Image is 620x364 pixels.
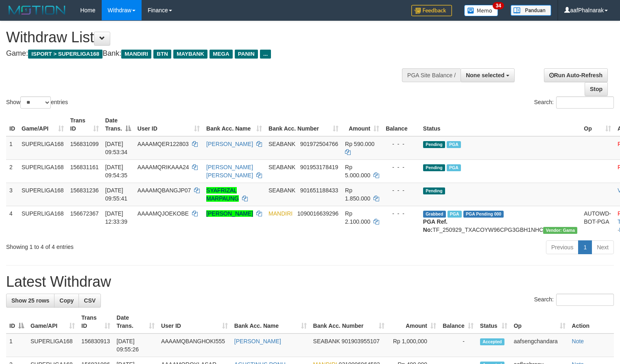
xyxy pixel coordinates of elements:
[6,294,55,307] a: Show 25 rows
[345,164,370,179] span: Rp 5.000.000
[439,310,477,333] th: Balance: activate to sort column ascending
[423,164,445,171] span: Pending
[153,50,171,59] span: BTN
[121,50,151,59] span: MANDIRI
[447,141,461,148] span: Marked by aafsengchandara
[423,187,445,194] span: Pending
[235,50,258,59] span: PANIN
[105,141,128,155] span: [DATE] 09:53:34
[6,159,18,183] td: 2
[206,187,239,202] a: SYAFRIZAL MARPAUNG
[18,206,67,237] td: SUPERLIGA168
[310,310,388,333] th: Bank Acc. Number: activate to sort column ascending
[300,141,338,147] span: Copy 901972504766 to clipboard
[543,227,577,234] span: Vendor URL: https://trx31.1velocity.biz
[6,113,18,136] th: ID
[466,72,504,78] span: None selected
[300,187,338,194] span: Copy 901651188433 to clipboard
[269,210,293,217] span: MANDIRI
[20,96,51,109] select: Showentries
[342,113,382,136] th: Amount: activate to sort column ascending
[28,50,103,59] span: ISPORT > SUPERLIGA168
[546,240,579,254] a: Previous
[70,187,99,194] span: 156831236
[585,82,608,96] a: Stop
[581,113,614,136] th: Op: activate to sort column ascending
[581,206,614,237] td: AUTOWD-BOT-PGA
[6,206,18,237] td: 4
[345,141,374,147] span: Rp 590.000
[448,211,462,218] span: Marked by aafsengchandara
[386,186,417,194] div: - - -
[480,338,504,345] span: Accepted
[18,159,67,183] td: SUPERLIGA168
[84,297,96,304] span: CSV
[388,333,439,357] td: Rp 1,000,000
[345,210,370,225] span: Rp 2.100.000
[269,141,295,147] span: SEABANK
[345,187,370,202] span: Rp 1.850.000
[556,294,614,306] input: Search:
[423,218,448,233] b: PGA Ref. No:
[463,211,504,218] span: PGA Pending
[70,141,99,147] span: 156831099
[493,2,504,9] span: 34
[269,164,295,170] span: SEABANK
[511,310,569,333] th: Op: activate to sort column ascending
[138,141,189,147] span: AAAAMQER122803
[592,240,614,254] a: Next
[79,294,101,307] a: CSV
[420,113,581,136] th: Status
[67,113,102,136] th: Trans ID: activate to sort column ascending
[447,164,461,171] span: Marked by aafsengchandara
[70,164,99,170] span: 156831161
[382,113,420,136] th: Balance
[134,113,203,136] th: User ID: activate to sort column ascending
[138,210,189,217] span: AAAAMQJOEKOBE
[18,183,67,206] td: SUPERLIGA168
[297,210,338,217] span: Copy 1090016639296 to clipboard
[6,29,405,46] h1: Withdraw List
[105,210,128,225] span: [DATE] 12:33:39
[78,333,114,357] td: 156830913
[534,294,614,306] label: Search:
[114,310,158,333] th: Date Trans.: activate to sort column ascending
[569,310,614,333] th: Action
[511,333,569,357] td: aafsengchandara
[173,50,207,59] span: MAYBANK
[423,141,445,148] span: Pending
[6,136,18,160] td: 1
[556,96,614,109] input: Search:
[138,187,191,194] span: AAAAMQBANGJP07
[6,310,27,333] th: ID: activate to sort column descending
[158,333,231,357] td: AAAAMQBANGHOKI555
[105,187,128,202] span: [DATE] 09:55:41
[11,297,49,304] span: Show 25 rows
[464,5,498,16] img: Button%20Memo.svg
[411,5,452,16] img: Feedback.jpg
[70,210,99,217] span: 156672367
[234,338,281,344] a: [PERSON_NAME]
[420,206,581,237] td: TF_250929_TXACOYW96CPG3GBH1NHC
[402,68,461,82] div: PGA Site Balance /
[18,113,67,136] th: Game/API: activate to sort column ascending
[386,140,417,148] div: - - -
[206,164,253,179] a: [PERSON_NAME] [PERSON_NAME]
[6,274,614,290] h1: Latest Withdraw
[300,164,338,170] span: Copy 901953178419 to clipboard
[210,50,233,59] span: MEGA
[572,338,584,344] a: Note
[54,294,79,307] a: Copy
[388,310,439,333] th: Amount: activate to sort column ascending
[342,338,380,344] span: Copy 901903955107 to clipboard
[313,338,340,344] span: SEABANK
[269,187,295,194] span: SEABANK
[534,96,614,109] label: Search:
[6,183,18,206] td: 3
[260,50,271,59] span: ...
[265,113,342,136] th: Bank Acc. Number: activate to sort column ascending
[6,96,68,109] label: Show entries
[578,240,592,254] a: 1
[206,141,253,147] a: [PERSON_NAME]
[439,333,477,357] td: -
